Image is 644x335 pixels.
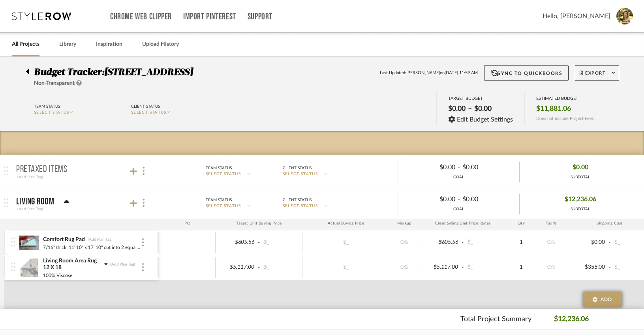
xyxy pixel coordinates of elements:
[446,102,468,116] div: $0.00
[159,219,216,228] div: PO
[110,262,135,267] div: (Add Plan Tag)
[398,206,519,212] div: GOAL
[261,237,300,248] div: $_
[583,292,622,307] button: Add
[569,237,607,248] div: $0.00
[419,219,506,228] div: Client Selling Unit Price Range
[131,110,167,114] span: SELECT STATUS
[34,110,69,114] span: SELECT STATUS
[4,167,8,175] img: grip.svg
[460,193,513,206] div: $0.00
[543,11,610,21] span: Hello, [PERSON_NAME]
[601,296,612,303] span: Add
[59,39,76,50] a: Library
[43,257,101,271] div: Living Room Area Rug 12 X 18
[580,70,606,82] span: Export
[457,116,513,123] span: Edit Budget Settings
[392,262,417,273] div: 0%
[539,262,563,273] div: 0%
[536,96,594,101] div: ESTIMATED BUDGET
[43,271,73,279] div: 100% Viscose
[460,161,513,174] div: $0.00
[16,165,67,174] p: Pretaxed Items
[143,167,145,175] img: 3dots-v.svg
[142,263,144,271] img: 3dots-v.svg
[406,70,440,77] span: [PERSON_NAME]
[110,13,172,20] a: Chrome Web Clipper
[380,70,406,77] span: Last Updated:
[218,237,257,248] div: $605.56
[509,262,533,273] div: 1
[302,219,389,228] div: Actual Buying Price
[143,199,145,207] img: 3dots-v.svg
[324,237,368,248] div: $_
[4,198,8,207] img: grip.svg
[405,161,458,174] div: $0.00
[16,206,44,213] div: (Add Plan Tag)
[445,70,478,77] span: [DATE] 11:59 AM
[460,264,465,271] span: -
[34,103,60,110] div: Team Status
[536,105,571,113] span: $11,881.06
[565,206,596,212] div: SUBTOTAL
[465,262,504,273] div: $_
[283,203,318,209] span: SELECT STATUS
[460,314,531,325] p: Total Project Summary
[206,197,232,204] div: Team Status
[422,237,460,248] div: $605.56
[458,195,460,204] span: -
[142,238,144,246] img: 3dots-v.svg
[448,96,513,101] div: TARGET BUDGET
[539,237,563,248] div: 0%
[183,13,236,20] a: Import Pinterest
[392,237,417,248] div: 0%
[324,262,368,273] div: $_
[283,197,312,204] div: Client Status
[257,239,261,247] span: -
[554,314,589,325] p: $12,236.06
[607,239,612,247] span: -
[468,104,472,116] span: –
[96,39,122,50] a: Inspiration
[616,8,633,24] img: avatar
[607,264,612,271] span: -
[87,237,113,242] div: (Add Plan Tag)
[104,67,193,77] span: [STREET_ADDRESS]
[536,219,566,228] div: Tax %
[536,116,594,121] span: Does not include Project Fees
[573,161,588,174] span: $0.00
[484,65,569,81] button: Sync to QuickBooks
[16,197,54,206] p: Living Room
[218,262,257,273] div: $5,117.00
[257,264,261,271] span: -
[12,39,39,50] a: All Projects
[11,262,15,271] img: vertical-grip.svg
[43,243,141,251] div: 7/16" thick; 11' 10" x 17' 10" cut into 2 equal pieces
[19,258,39,277] img: 56a2981c-18a3-43d9-b605-d0abcab8af14_50x50.jpg
[216,219,302,228] div: Target Unit Buying Price
[206,171,241,177] span: SELECT STATUS
[569,262,607,273] div: $355.00
[458,163,460,172] span: -
[571,174,590,180] div: SUBTOTAL
[422,262,460,273] div: $5,117.00
[19,233,39,252] img: d4f8dc9d-0691-4785-88fd-664fc5847d77_50x50.jpg
[131,103,160,110] div: Client Status
[16,174,44,181] div: (Add Plan Tag)
[206,203,241,209] span: SELECT STATUS
[509,237,533,248] div: 1
[565,193,596,206] span: $12,236.06
[389,219,419,228] div: Markup
[261,262,300,273] div: $_
[405,193,458,206] div: $0.00
[34,67,104,77] span: Budget Tracker:
[206,165,232,172] div: Team Status
[142,39,179,50] a: Upload History
[472,102,494,116] div: $0.00
[283,165,312,172] div: Client Status
[248,13,272,20] a: Support
[398,174,519,180] div: GOAL
[465,237,504,248] div: $_
[34,80,75,86] span: Non-Transparent
[283,171,318,177] span: SELECT STATUS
